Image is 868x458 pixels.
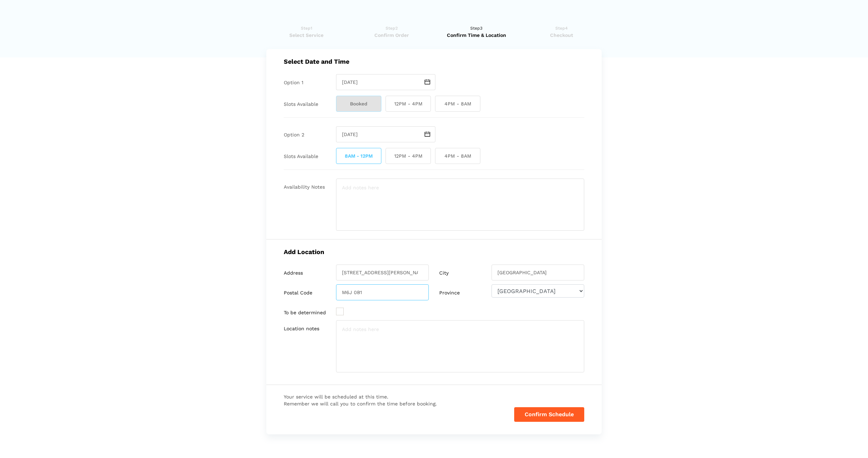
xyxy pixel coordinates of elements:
[284,184,325,190] label: Availability Notes
[439,290,460,296] label: Province
[284,132,304,138] label: Option 2
[284,290,312,296] label: Postal Code
[351,32,432,39] span: Confirm Order
[386,148,431,164] span: 12PM - 4PM
[351,25,432,39] a: Step2
[284,270,303,276] label: Address
[284,153,318,159] label: Slots Available
[521,25,602,39] a: Step4
[284,248,584,255] h5: Add Location
[336,148,381,164] span: 8AM - 12PM
[521,32,602,39] span: Checkout
[284,80,303,86] label: Option 1
[266,25,347,39] a: Step1
[336,96,381,112] span: Booked
[284,326,319,332] label: Location notes
[435,96,480,112] span: 4PM - 8AM
[284,58,584,65] h5: Select Date and Time
[514,407,584,422] button: Confirm Schedule
[284,101,318,107] label: Slots Available
[284,393,437,408] span: Your service will be scheduled at this time. Remember we will call you to confirm the time before...
[435,148,480,164] span: 4PM - 8AM
[436,25,517,39] a: Step3
[386,96,431,112] span: 12PM - 4PM
[439,270,449,276] label: City
[284,310,326,316] label: To be determined
[436,32,517,39] span: Confirm Time & Location
[266,32,347,39] span: Select Service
